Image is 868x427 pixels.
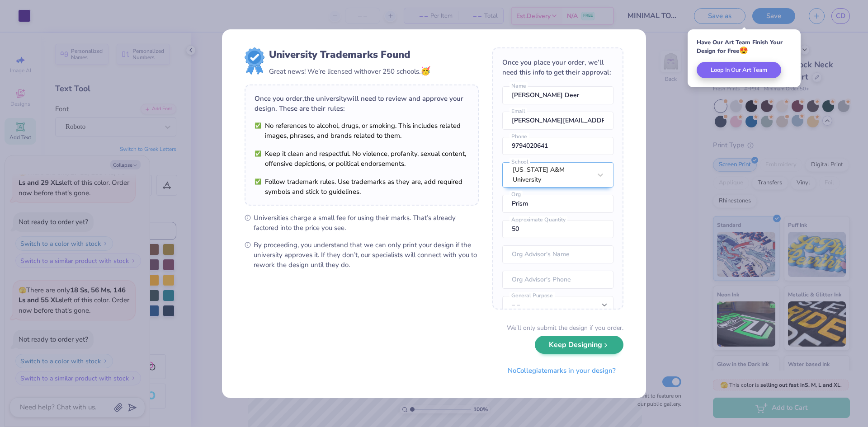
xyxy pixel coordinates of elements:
input: Org Advisor's Name [502,245,613,263]
li: Keep it clean and respectful. No violence, profanity, sexual content, offensive depictions, or po... [255,149,469,169]
span: 😍 [739,46,748,56]
input: Email [502,112,613,130]
input: Org Advisor's Phone [502,271,613,289]
button: NoCollegiatemarks in your design? [500,361,623,380]
input: Name [502,86,613,104]
div: Once you place your order, we’ll need this info to get their approval: [502,57,613,77]
span: 🥳 [420,66,430,76]
div: Once you order, the university will need to review and approve your design. These are their rules: [255,94,469,113]
span: Universities charge a small fee for using their marks. That’s already factored into the price you... [254,213,479,233]
input: Org [502,195,613,213]
div: We’ll only submit the design if you order. [507,323,623,333]
button: Keep Designing [535,336,623,354]
input: Approximate Quantity [502,220,613,238]
div: Great news! We’re licensed with over 250 schools. [269,65,430,77]
span: By proceeding, you understand that we can only print your design if the university approves it. I... [254,240,479,270]
div: [US_STATE] A&M University [513,165,591,185]
li: No references to alcohol, drugs, or smoking. This includes related images, phrases, and brands re... [255,121,469,141]
div: Have Our Art Team Finish Your Design for Free [697,38,792,55]
li: Follow trademark rules. Use trademarks as they are, add required symbols and stick to guidelines. [255,177,469,197]
button: Loop In Our Art Team [697,62,781,78]
img: license-marks-badge.png [245,47,264,75]
div: University Trademarks Found [269,47,430,62]
input: Phone [502,137,613,155]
